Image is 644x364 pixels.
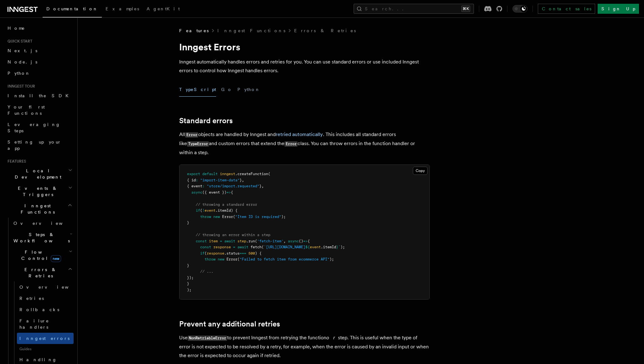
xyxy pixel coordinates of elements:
span: Inngest tour [5,84,35,89]
span: "store/import.requested" [207,184,259,188]
a: Leveraging Steps [5,119,74,136]
button: Errors & Retries [11,264,74,281]
button: Python [237,83,260,97]
span: Events & Triggers [5,185,68,198]
span: ` [338,245,340,249]
span: ( [255,239,257,243]
span: Overview [19,285,84,290]
span: Quick start [5,39,32,44]
span: new [51,255,61,262]
span: export [187,172,200,176]
span: fetch [251,245,262,249]
span: `[URL][DOMAIN_NAME] [264,245,305,249]
span: item [209,239,218,243]
span: Leveraging Steps [8,122,60,133]
a: Inngest errors [17,333,74,344]
span: new [213,215,220,219]
span: Steps & Workflows [11,231,70,244]
a: Inngest Functions [217,28,285,34]
span: .run [246,239,255,243]
span: Rollbacks [19,307,59,312]
a: Retries [17,293,74,304]
span: const [200,245,211,249]
button: Toggle dark mode [512,5,527,13]
p: Inngest automatically handles errors and retries for you. You can use standard errors or use incl... [179,58,430,75]
span: // ... [200,269,213,274]
code: TypeError [187,141,209,147]
span: .itemId [321,245,336,249]
span: , [242,178,244,182]
span: ! [202,208,205,213]
a: Errors & Retries [294,28,356,34]
button: Local Development [5,165,74,183]
span: throw [200,215,211,219]
span: Home [8,25,25,31]
a: Install the SDK [5,90,74,101]
span: ); [281,215,286,219]
span: Your first Functions [8,104,45,116]
kbd: ⌘K [461,6,470,12]
span: Node.js [8,59,37,64]
span: "Failed to fetch item from ecommerce API" [240,257,330,261]
span: ( [237,257,240,261]
span: Features [5,159,26,164]
span: // throwing an error within a step [196,233,270,237]
span: } [336,245,338,249]
a: Overview [17,281,74,293]
a: retried automatically [276,131,323,137]
span: , [283,239,286,243]
span: , [262,184,264,188]
h1: Inngest Errors [179,41,430,53]
p: All objects are handled by Inngest and . This includes all standard errors like and custom errors... [179,130,430,157]
span: Documentation [46,6,98,11]
a: Prevent any additional retries [179,320,280,328]
button: Events & Triggers [5,183,74,200]
button: Go [221,83,232,97]
span: Overview [13,221,78,226]
span: inngest [220,172,235,176]
span: Error [222,215,233,219]
span: // throwing a standard error [196,202,257,207]
span: }); [187,276,194,280]
button: Inngest Functions [5,200,74,218]
span: async [191,190,202,195]
span: default [202,172,218,176]
span: response [207,251,224,255]
span: => [226,190,231,195]
span: if [196,208,200,213]
span: Install the SDK [8,93,72,98]
span: ( [205,251,207,255]
span: "import-item-data" [200,178,240,182]
span: 'fetch-item' [257,239,283,243]
button: Steps & Workflows [11,229,74,246]
span: { [231,190,233,195]
span: => [303,239,308,243]
span: : [196,178,198,182]
span: } [259,184,262,188]
span: throw [205,257,216,261]
span: step [237,239,246,243]
span: ${ [305,245,310,249]
a: Home [5,23,74,34]
span: Errors & Retries [11,266,68,279]
span: Failure handlers [19,318,49,330]
span: } [187,263,189,268]
span: Flow Control [11,249,69,261]
span: Features [179,28,209,34]
span: Guides [17,344,74,354]
span: ( [200,208,202,213]
a: Rollbacks [17,304,74,315]
p: Use to prevent Inngest from retrying the function step. This is useful when the type of error is ... [179,333,430,360]
span: ( [268,172,270,176]
code: Error [185,132,198,138]
span: ( [262,245,264,249]
a: Standard errors [179,116,233,125]
span: await [237,245,248,249]
em: or [326,335,338,341]
span: ); [330,257,334,261]
span: Error [226,257,237,261]
span: = [220,239,222,243]
span: ({ event }) [202,190,226,195]
span: Inngest errors [19,336,70,341]
span: AgentKit [147,6,180,11]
